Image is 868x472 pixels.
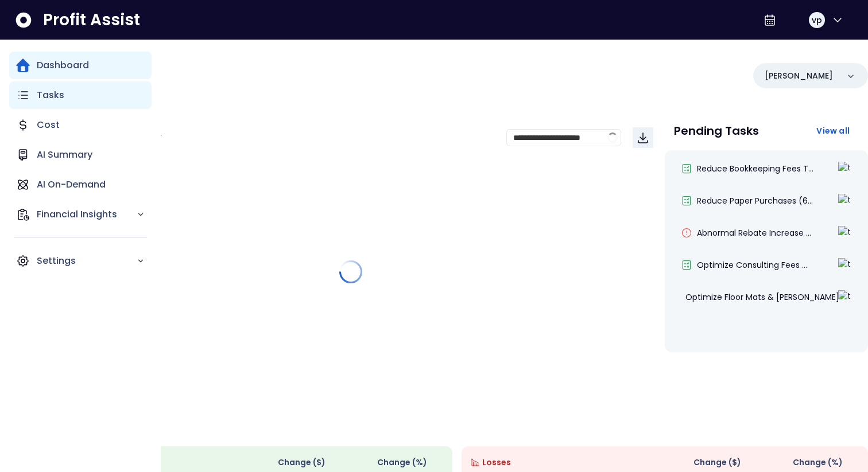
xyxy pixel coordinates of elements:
[377,457,427,469] span: Change (%)
[816,125,850,136] span: View all
[697,195,813,206] span: Reduce Paper Purchases (6...
[838,194,852,208] img: todo
[838,162,852,175] img: todo
[697,163,813,174] span: Reduce Bookkeeping Fees T...
[674,125,759,136] p: Pending Tasks
[37,178,106,192] p: AI On-Demand
[633,127,653,148] button: Download
[807,120,859,141] button: View all
[482,457,511,469] span: Losses
[838,258,852,272] img: todo
[697,227,811,239] span: Abnormal Rebate Increase ...
[793,457,843,469] span: Change (%)
[838,226,852,240] img: todo
[765,70,833,82] p: [PERSON_NAME]
[46,421,868,432] p: Wins & Losses
[43,10,140,30] span: Profit Assist
[812,14,822,26] span: vp
[37,208,137,221] p: Financial Insights
[37,88,64,102] p: Tasks
[37,254,137,268] p: Settings
[37,148,92,162] p: AI Summary
[838,290,852,304] img: todo
[693,457,741,469] span: Change ( $ )
[37,118,60,132] p: Cost
[685,291,844,303] span: Optimize Floor Mats & [PERSON_NAME]...
[697,259,807,271] span: Optimize Consulting Fees ...
[37,58,89,72] p: Dashboard
[278,457,325,469] span: Change ( $ )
